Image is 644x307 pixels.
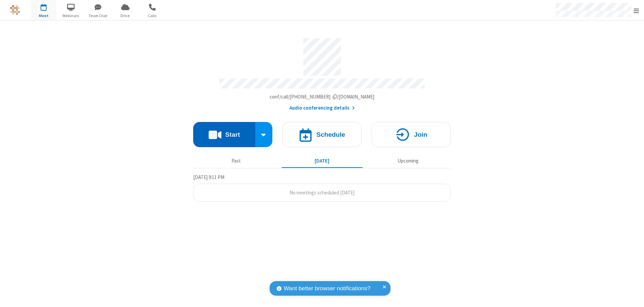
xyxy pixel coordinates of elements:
[10,5,20,15] img: QA Selenium DO NOT DELETE OR CHANGE
[414,131,427,138] h4: Join
[270,93,375,101] button: Copy my meeting room linkCopy my meeting room link
[58,13,84,19] span: Webinars
[193,33,451,112] section: Account details
[86,13,111,19] span: Team Chat
[31,13,56,19] span: Meet
[196,155,277,167] button: Past
[282,155,363,167] button: [DATE]
[193,173,451,202] section: Today's Meetings
[372,122,451,147] button: Join
[140,13,165,19] span: Calls
[368,155,448,167] button: Upcoming
[270,94,375,100] span: Copy my meeting room link
[193,122,255,147] button: Start
[284,284,370,293] span: Want better browser notifications?
[282,122,362,147] button: Schedule
[225,131,240,138] h4: Start
[255,122,273,147] div: Start conference options
[289,189,355,196] span: No meetings scheduled [DATE]
[289,104,355,112] button: Audio conferencing details
[113,13,138,19] span: Drive
[316,131,345,138] h4: Schedule
[193,174,224,180] span: [DATE] 9:11 PM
